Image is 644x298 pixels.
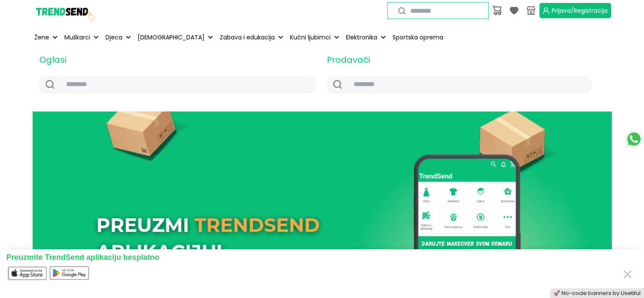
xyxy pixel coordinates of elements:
[138,33,205,42] p: [DEMOGRAPHIC_DATA]
[346,33,377,42] p: Elektronika
[34,33,49,42] p: Žene
[344,28,387,47] button: Elektronika
[553,290,641,297] a: 🚀 No-code banners by Usetiful
[218,28,285,47] button: Zabava i edukacija
[6,253,159,262] span: Preuzmite TrendSend aplikaciju besplatno
[290,33,331,42] p: Kućni ljubimci
[288,28,341,47] button: Kućni ljubimci
[391,28,445,47] a: Sportska oprema
[539,3,611,18] button: Prijava/Registracija
[105,33,122,42] p: Djeca
[552,6,608,15] span: Prijava/Registracija
[63,28,100,47] button: Muškarci
[136,28,215,47] button: [DEMOGRAPHIC_DATA]
[104,28,133,47] button: Djeca
[220,33,275,42] p: Zabava i edukacija
[621,266,634,281] button: Close
[64,33,90,42] p: Muškarci
[327,53,591,66] h2: Prodavači
[33,28,59,47] button: Žene
[39,53,315,66] h2: Oglasi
